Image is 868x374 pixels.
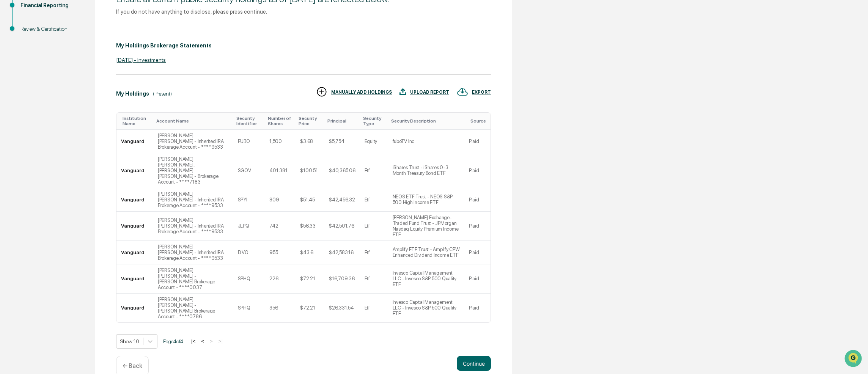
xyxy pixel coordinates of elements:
[208,338,215,344] button: >
[464,241,491,264] td: Plaid
[156,118,230,124] div: Toggle SortBy
[233,188,265,212] td: SPYI
[129,60,138,69] button: Start new chat
[265,212,296,241] td: 742
[233,212,265,241] td: JEPQ
[199,338,206,344] button: <
[363,116,385,126] div: Toggle SortBy
[26,66,96,72] div: We're available if you need us!
[116,212,153,241] td: Vanguard
[324,241,360,264] td: $42,583.16
[265,130,296,153] td: 1,500
[265,241,296,264] td: 955
[63,96,94,103] span: Attestations
[15,96,49,103] span: Preclearance
[116,241,153,264] td: Vanguard
[153,153,233,188] td: [PERSON_NAME] [PERSON_NAME], [PERSON_NAME] [PERSON_NAME] - Brokerage Account - ****7183
[116,188,153,212] td: Vanguard
[296,241,324,264] td: $43.6
[296,153,324,188] td: $100.51
[153,241,233,264] td: [PERSON_NAME] [PERSON_NAME] - Inherited IRA Brokerage Account - ****9533
[360,212,388,241] td: Etf
[123,116,150,126] div: Toggle SortBy
[8,58,21,72] img: 1746055101610-c473b297-6a78-478c-a979-82029cc54cd1
[388,264,464,294] td: Invesco Capital Management LLC - Invesco S&P 500 Quality ETF
[464,130,491,153] td: Plaid
[472,90,491,95] div: EXPORT
[464,188,491,212] td: Plaid
[153,130,233,153] td: [PERSON_NAME] [PERSON_NAME] - Inherited IRA Brokerage Account - ****9533
[116,130,153,153] td: Vanguard
[388,241,464,264] td: Amplify ETF Trust - Amplify CPW Enhanced Dividend Income ETF
[233,241,265,264] td: DIVO
[116,91,149,97] div: My Holdings
[388,153,464,188] td: iShares Trust - iShares 0-3 Month Treasury Bond ETF
[233,130,265,153] td: FUBO
[327,118,357,124] div: Toggle SortBy
[324,264,360,294] td: $16,709.36
[116,42,212,49] div: My Holdings Brokerage Statements
[464,294,491,322] td: Plaid
[331,90,392,95] div: MANUALLY ADD HOLDINGS
[324,212,360,241] td: $42,501.76
[20,25,83,33] div: Review & Certification
[464,153,491,188] td: Plaid
[153,212,233,241] td: [PERSON_NAME] [PERSON_NAME] - Inherited IRA Brokerage Account - ****9533
[296,264,324,294] td: $72.21
[53,128,92,134] a: Powered byPylon
[360,153,388,188] td: Etf
[399,86,406,97] img: UPLOAD REPORT
[457,356,491,371] button: Continue
[360,241,388,264] td: Etf
[8,96,14,102] div: 🖐️
[75,129,92,134] span: Pylon
[324,130,360,153] td: $5,754
[457,86,468,97] img: EXPORT
[116,57,491,63] div: [DATE] - Investments
[360,264,388,294] td: Etf
[296,294,324,322] td: $72.21
[265,264,296,294] td: 226
[153,294,233,322] td: [PERSON_NAME] [PERSON_NAME] - [PERSON_NAME] Brokerage Account - ****0786
[360,294,388,322] td: Etf
[388,212,464,241] td: [PERSON_NAME] Exchange-Traded Fund Trust - JPMorgan Nasdaq Equity Premium Income ETF
[410,90,449,95] div: UPLOAD REPORT
[116,8,491,15] div: If you do not have anything to disclose, please press continue.
[464,212,491,241] td: Plaid
[388,130,464,153] td: fuboTV Inc
[5,93,52,106] a: 🖐️Preclearance
[324,294,360,322] td: $26,331.54
[265,188,296,212] td: 809
[316,86,327,97] img: MANUALLY ADD HOLDINGS
[360,188,388,212] td: Etf
[265,153,296,188] td: 401.381
[116,264,153,294] td: Vanguard
[189,338,198,344] button: |<
[153,91,172,97] div: (Present)
[296,130,324,153] td: $3.68
[299,116,321,126] div: Toggle SortBy
[470,118,487,124] div: Toggle SortBy
[26,58,124,66] div: Start new chat
[116,153,153,188] td: Vanguard
[5,107,51,121] a: 🔎Data Lookup
[233,264,265,294] td: SPHQ
[8,111,14,117] div: 🔎
[233,294,265,322] td: SPHQ
[216,338,225,344] button: >|
[116,294,153,322] td: Vanguard
[296,212,324,241] td: $56.33
[296,188,324,212] td: $51.45
[268,116,292,126] div: Toggle SortBy
[265,294,296,322] td: 356
[15,110,48,118] span: Data Lookup
[163,338,183,344] span: Page 4 of 4
[55,96,61,102] div: 🗄️
[233,153,265,188] td: SGOV
[324,188,360,212] td: $42,456.32
[388,294,464,322] td: Invesco Capital Management LLC - Invesco S&P 500 Quality ETF
[360,130,388,153] td: Equity
[20,2,83,9] div: Financial Reporting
